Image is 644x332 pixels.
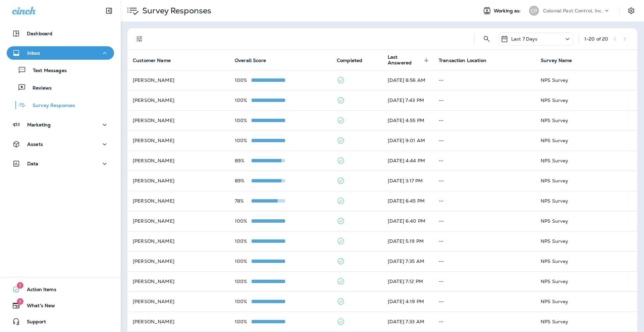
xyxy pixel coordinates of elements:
td: [DATE] 4:19 PM [382,291,433,312]
td: [DATE] 5:19 PM [382,231,433,251]
span: Transaction Location [439,58,486,63]
span: Customer Name [133,57,179,63]
button: Filters [133,32,146,46]
td: [DATE] 7:43 PM [382,90,433,110]
span: Completed [337,58,362,63]
td: NPS Survey [535,70,637,90]
button: Inbox [7,46,114,60]
td: -- [433,231,535,251]
button: 1Action Items [7,283,114,296]
button: Dashboard [7,27,114,40]
p: 100% [235,98,252,103]
button: Search Survey Responses [480,32,493,46]
p: 100% [235,138,252,143]
button: Reviews [7,80,114,95]
td: -- [433,70,535,90]
td: [DATE] 6:40 PM [382,211,433,231]
span: Support [20,319,46,327]
td: -- [433,130,535,151]
td: -- [433,151,535,171]
p: Colonial Pest Control, Inc. [543,8,603,13]
button: Settings [625,5,637,17]
p: 100% [235,77,252,83]
span: Overall Score [235,57,275,63]
td: NPS Survey [535,312,637,332]
td: [DATE] 7:35 AM [382,251,433,271]
td: -- [433,251,535,271]
span: Customer Name [133,58,171,63]
td: -- [433,171,535,191]
p: 89% [235,178,252,183]
span: Working as: [494,8,522,14]
td: NPS Survey [535,231,637,251]
p: Text Messages [26,68,67,74]
span: Last Answered [388,54,431,66]
td: [PERSON_NAME] [127,90,229,110]
td: -- [433,271,535,291]
p: 100% [235,279,252,284]
span: Survey Name [541,57,581,63]
td: NPS Survey [535,130,637,151]
td: [PERSON_NAME] [127,151,229,171]
td: -- [433,211,535,231]
td: [PERSON_NAME] [127,130,229,151]
td: [PERSON_NAME] [127,191,229,211]
p: Marketing [27,122,51,127]
p: Assets [27,142,43,147]
span: Overall Score [235,58,266,63]
p: 100% [235,259,252,264]
td: -- [433,312,535,332]
td: [DATE] 9:01 AM [382,130,433,151]
td: [PERSON_NAME] [127,291,229,312]
td: [PERSON_NAME] [127,171,229,191]
button: Assets [7,137,114,151]
div: CP [529,6,539,16]
td: NPS Survey [535,191,637,211]
span: Action Items [20,287,56,295]
td: [PERSON_NAME] [127,251,229,271]
p: 100% [235,299,252,304]
button: 1What's New [7,299,114,312]
td: -- [433,110,535,130]
p: Last 7 Days [511,36,538,42]
td: [DATE] 8:56 AM [382,70,433,90]
p: 78% [235,198,252,204]
div: 1 - 20 of 20 [584,36,608,42]
td: [DATE] 7:12 PM [382,271,433,291]
button: Support [7,315,114,328]
td: [PERSON_NAME] [127,312,229,332]
td: [PERSON_NAME] [127,70,229,90]
p: 100% [235,118,252,123]
td: [PERSON_NAME] [127,231,229,251]
span: 1 [17,298,23,305]
p: 100% [235,238,252,244]
td: NPS Survey [535,151,637,171]
td: [DATE] 7:33 AM [382,312,433,332]
td: NPS Survey [535,211,637,231]
td: NPS Survey [535,110,637,130]
span: Completed [337,57,371,63]
td: [PERSON_NAME] [127,211,229,231]
td: [DATE] 3:17 PM [382,171,433,191]
p: 89% [235,158,252,163]
p: Inbox [27,50,40,56]
td: NPS Survey [535,271,637,291]
p: Data [27,161,39,166]
span: 1 [17,282,23,289]
p: 100% [235,218,252,224]
button: Collapse Sidebar [100,4,118,17]
td: [PERSON_NAME] [127,271,229,291]
p: 100% [235,319,252,324]
td: -- [433,191,535,211]
span: Last Answered [388,54,422,66]
td: [DATE] 6:45 PM [382,191,433,211]
span: What's New [20,303,55,311]
span: Survey Name [541,58,572,63]
p: Survey Responses [26,103,75,109]
span: Transaction Location [439,57,495,63]
td: -- [433,291,535,312]
td: -- [433,90,535,110]
td: NPS Survey [535,171,637,191]
td: NPS Survey [535,291,637,312]
button: Marketing [7,118,114,131]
